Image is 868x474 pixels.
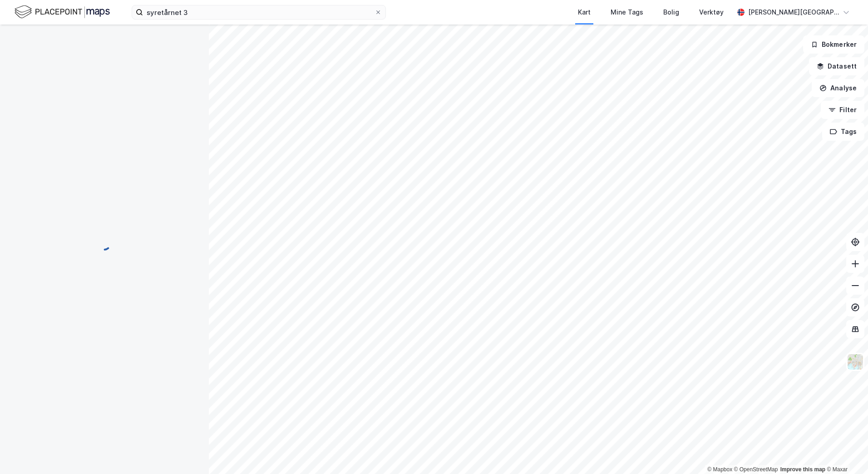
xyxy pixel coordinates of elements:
[663,7,679,18] div: Bolig
[734,466,778,473] a: OpenStreetMap
[803,35,864,54] button: Bokmerker
[822,123,864,141] button: Tags
[611,7,643,18] div: Mine Tags
[823,430,868,474] div: Kontrollprogram for chat
[97,237,112,251] img: spinner.a6d8c91a73a9ac5275cf975e30b51cfb.svg
[780,466,825,473] a: Improve this map
[143,5,375,19] input: Søk på adresse, matrikkel, gårdeiere, leietakere eller personer
[707,466,732,473] a: Mapbox
[847,353,864,370] img: Z
[15,4,110,20] img: logo.f888ab2527a4732fd821a326f86c7f29.svg
[748,7,839,18] div: [PERSON_NAME][GEOGRAPHIC_DATA]
[809,57,864,75] button: Datasett
[699,7,724,18] div: Verktøy
[812,79,864,97] button: Analyse
[823,430,868,474] iframe: Chat Widget
[578,7,591,18] div: Kart
[821,101,864,119] button: Filter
